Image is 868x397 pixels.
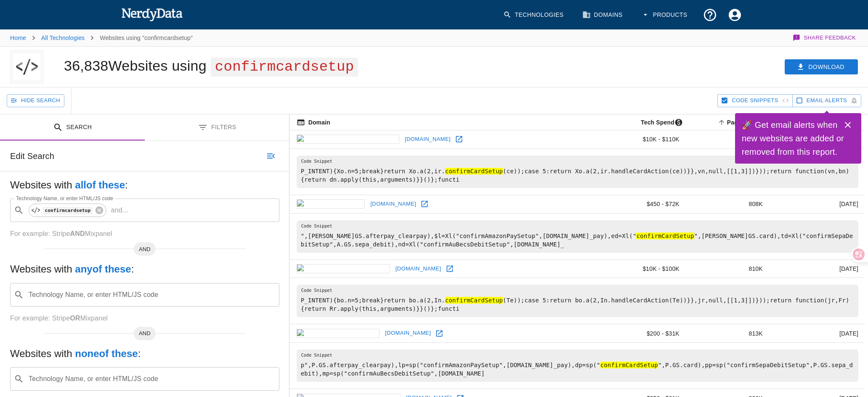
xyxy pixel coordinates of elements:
[770,324,865,343] td: [DATE]
[597,259,686,278] td: $10K - $100K
[10,149,54,163] h6: Edit Search
[100,34,193,42] p: Websites using "confirmcardsetup"
[418,198,431,210] a: Open jhopfan.org in new window
[43,207,93,214] code: confirmcardsetup
[10,313,279,323] p: For example: Stripe Mixpanel
[134,245,156,254] span: AND
[792,94,861,107] button: Get email alerts with newly found website results. Click to enable.
[41,34,85,41] a: All Technologies
[10,178,279,192] h5: Websites with :
[839,116,856,133] button: Close
[636,3,694,27] button: Products
[577,3,629,27] a: Domains
[10,34,26,41] a: Home
[636,233,694,239] hl: confirmCardSetup
[445,297,503,304] hl: confirmCardSetup
[297,285,858,317] pre: P_INTENT){bo.n=5;break}return bo.a(2,In. (Te));case 5:return bo.a(2,In.handleCardAction(Te))}},jr...
[145,114,289,141] button: Filters
[29,204,106,217] div: confirmcardsetup
[108,205,132,215] p: and ...
[600,362,658,368] hl: confirmCardSetup
[297,349,858,382] pre: p",P.GS.afterpay_clearpay),lp=sp("confirmAmazonPaySetup",[DOMAIN_NAME]_pay),dp=sp(" ",P.GS.card),...
[597,324,686,343] td: $200 - $31K
[791,29,858,46] button: Share Feedback
[297,329,380,338] img: autolesion.com icon
[686,130,770,149] td: 804K
[297,220,858,253] pre: ",[PERSON_NAME]GS.afterpay_clearpay),$l=Xl("confirmAmazonPaySetup",[DOMAIN_NAME]_pay),ed=Xl(" ",[...
[10,347,279,360] h5: Websites with :
[10,229,279,239] p: For example: Stripe Mixpanel
[297,199,365,209] img: jhopfan.org icon
[7,94,64,107] button: Hide Search
[742,118,844,159] h6: 🚀 Get email alerts when new websites are added or removed from this report.
[732,96,778,106] span: Hide Code Snippets
[770,195,865,213] td: [DATE]
[403,133,453,146] a: [DOMAIN_NAME]
[10,29,193,46] nav: breadcrumb
[686,324,770,343] td: 813K
[717,94,792,107] button: Hide Code Snippets
[75,348,138,359] b: none of these
[121,6,183,23] img: NerdyData.com
[445,168,503,175] hl: confirmCardSetup
[16,195,113,202] label: Technology Name, or enter HTML/JS code
[75,263,131,275] b: any of these
[75,179,125,191] b: all of these
[716,117,770,127] span: A page popularity ranking based on a domain's backlinks. Smaller numbers signal more popular doma...
[807,96,847,106] span: Get email alerts with newly found website results. Click to enable.
[383,327,433,340] a: [DOMAIN_NAME]
[70,315,80,322] b: OR
[14,50,40,84] img: "confirmcardsetup" logo
[211,58,358,77] span: confirmcardsetup
[393,262,443,275] a: [DOMAIN_NAME]
[722,3,747,27] button: Account Settings
[70,230,85,237] b: AND
[297,156,858,188] pre: P_INTENT){Xo.n=5;break}return Xo.a(2,ir. (ce));case 5:return Xo.a(2,ir.handleCardAction(ce))}},vn...
[770,259,865,278] td: [DATE]
[785,59,858,75] button: Download
[134,329,156,338] span: AND
[64,58,358,74] h1: 36,838 Websites using
[368,198,418,211] a: [DOMAIN_NAME]
[433,327,446,340] a: Open autolesion.com in new window
[297,264,390,273] img: andyshernoff.com icon
[597,195,686,213] td: $450 - $72K
[453,133,465,146] a: Open dennisdunaway.com in new window
[498,3,571,27] a: Technologies
[630,117,686,127] span: The estimated minimum and maximum annual tech spend each webpage has, based on the free, freemium...
[443,262,456,275] a: Open andyshernoff.com in new window
[297,117,330,127] span: The registered domain name (i.e. "nerdydata.com").
[597,130,686,149] td: $10K - $110K
[686,259,770,278] td: 810K
[698,3,722,27] button: Support and Documentation
[297,135,399,144] img: dennisdunaway.com icon
[686,195,770,213] td: 808K
[10,262,279,276] h5: Websites with :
